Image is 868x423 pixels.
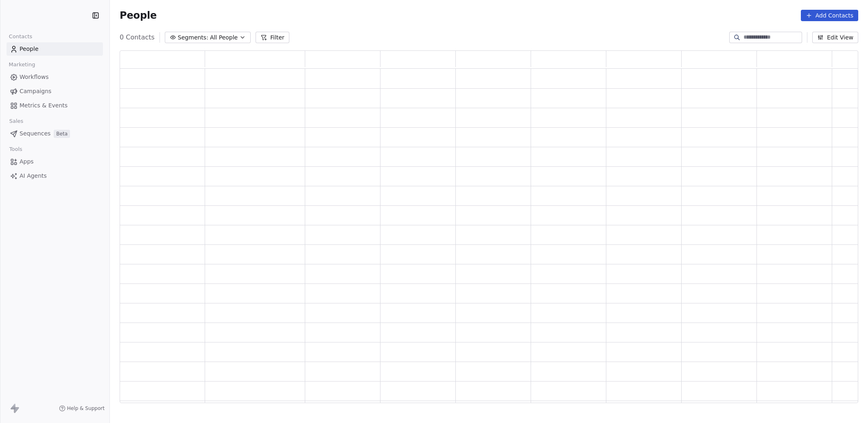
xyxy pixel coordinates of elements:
a: Workflows [7,70,103,84]
span: Sequences [20,129,50,138]
a: Help & Support [59,405,105,412]
span: Tools [6,143,26,155]
span: Metrics & Events [20,101,68,110]
span: Campaigns [20,87,51,96]
span: Contacts [5,31,36,43]
span: Apps [20,157,34,166]
button: Add Contacts [801,10,858,21]
a: SequencesBeta [7,127,103,140]
span: Help & Support [67,405,105,412]
span: Beta [54,130,70,138]
a: AI Agents [7,169,103,183]
span: Sales [6,115,27,127]
span: All People [210,33,238,42]
span: Marketing [5,59,39,71]
span: AI Agents [20,172,47,180]
a: People [7,42,103,56]
span: Segments: [178,33,208,42]
a: Campaigns [7,85,103,98]
span: People [120,9,157,22]
button: Filter [256,32,289,43]
a: Metrics & Events [7,99,103,112]
span: Workflows [20,73,49,81]
span: 0 Contacts [120,33,155,42]
a: Apps [7,155,103,168]
span: People [20,45,39,53]
button: Edit View [812,32,858,43]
